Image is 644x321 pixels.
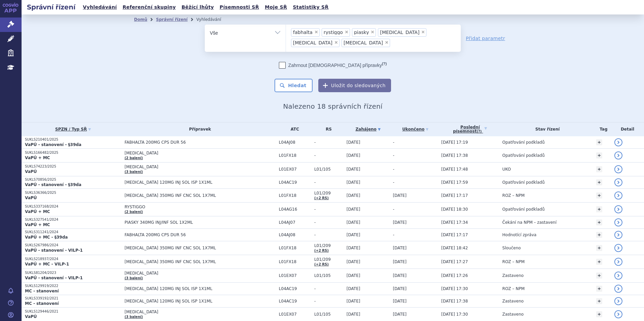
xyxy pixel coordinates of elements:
[324,30,343,35] span: rystiggo
[393,167,394,172] span: -
[596,152,602,158] a: +
[125,205,276,209] span: RYSTIGGO
[25,177,121,182] p: SUKLS70856/2025
[125,210,143,214] a: (2 balení)
[81,3,119,12] a: Vyhledávání
[441,180,468,185] span: [DATE] 17:59
[279,62,387,69] label: Zahrnout [DEMOGRAPHIC_DATA] přípravky
[502,167,511,172] span: UKO
[441,259,468,264] span: [DATE] 17:27
[393,233,394,237] span: -
[314,30,318,34] span: ×
[347,180,360,185] span: [DATE]
[25,169,37,174] strong: VaPÚ
[499,122,592,136] th: Stav řízení
[125,271,276,276] span: [MEDICAL_DATA]
[279,259,311,264] span: L01FX18
[596,139,602,145] a: +
[25,124,121,134] a: SPZN / Typ SŘ
[596,192,602,199] a: +
[614,165,622,173] a: detail
[382,62,387,66] abbr: (?)
[441,246,468,250] span: [DATE] 18:42
[393,207,394,212] span: -
[314,207,343,212] span: -
[596,298,602,304] a: +
[314,257,343,262] span: L01/209
[385,40,389,44] span: ×
[25,243,121,248] p: SUKLS267986/2024
[25,248,83,253] strong: VaPÚ - stanovení - VILP-1
[614,244,622,252] a: detail
[121,122,276,136] th: Přípravek
[347,286,360,291] span: [DATE]
[441,167,468,172] span: [DATE] 17:48
[611,122,644,136] th: Detail
[218,3,261,12] a: Písemnosti SŘ
[25,195,37,200] strong: VaPÚ
[334,40,338,44] span: ×
[441,140,468,145] span: [DATE] 17:19
[314,196,329,200] a: (+2 RS)
[279,193,311,198] span: L01FX18
[441,286,468,291] span: [DATE] 17:30
[347,220,360,225] span: [DATE]
[25,235,68,240] strong: VaPÚ + MC - §39da
[614,138,622,146] a: detail
[180,3,216,12] a: Běžící lhůty
[502,312,523,317] span: Zastaveno
[596,219,602,225] a: +
[614,191,622,200] a: detail
[347,233,360,237] span: [DATE]
[614,231,622,239] a: detail
[502,299,523,304] span: Zastaveno
[25,182,82,187] strong: VaPÚ - stanovení - §39da
[196,14,230,25] li: Vyhledávání
[125,151,276,155] span: [MEDICAL_DATA]
[393,220,407,225] span: [DATE]
[279,153,311,158] span: L01FX18
[392,38,396,47] input: fabhaltarystiggopiasky[MEDICAL_DATA][MEDICAL_DATA][MEDICAL_DATA]
[25,230,121,235] p: SUKLS311241/2024
[279,246,311,250] span: L01FX18
[502,286,524,291] span: ROZ – NPM
[314,312,343,317] span: L01/105
[441,273,468,278] span: [DATE] 17:26
[347,167,360,172] span: [DATE]
[393,286,407,291] span: [DATE]
[380,30,419,35] span: [MEDICAL_DATA]
[25,155,50,160] strong: VaPÚ + MC
[279,180,311,185] span: L04AC19
[318,79,391,92] button: Uložit do sledovaných
[25,289,59,293] strong: MC - stanovení
[125,259,276,264] span: [MEDICAL_DATA] 350MG INF CNC SOL 1X7ML
[596,166,602,172] a: +
[314,262,329,266] a: (+2 RS)
[25,164,121,169] p: SUKLS74223/2025
[25,296,121,301] p: SUKLS339192/2021
[393,299,407,304] span: [DATE]
[614,205,622,213] a: detail
[371,30,375,34] span: ×
[347,193,360,198] span: [DATE]
[25,276,83,280] strong: VaPÚ - stanovení - VILP-1
[314,140,343,145] span: -
[125,140,276,145] span: FABHALTA 200MG CPS DUR 56
[314,243,343,248] span: L01/209
[441,312,468,317] span: [DATE] 17:30
[441,153,468,158] span: [DATE] 17:38
[393,273,407,278] span: [DATE]
[596,311,602,317] a: +
[314,249,329,252] a: (+2 RS)
[121,3,178,12] a: Referenční skupiny
[347,124,390,134] a: Zahájeno
[25,314,37,319] strong: VaPÚ
[502,153,545,158] span: Opatřování podkladů
[22,2,81,12] h2: Správní řízení
[344,40,383,45] span: [MEDICAL_DATA]
[279,167,311,172] span: L01EX07
[314,233,343,237] span: -
[279,312,311,317] span: L01EX07
[441,299,468,304] span: [DATE] 17:38
[125,220,276,225] span: PIASKY 340MG INJ/INF SOL 1X2ML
